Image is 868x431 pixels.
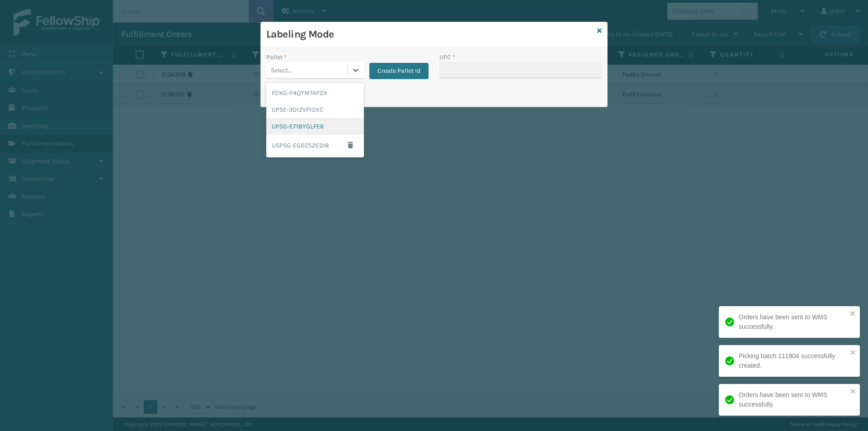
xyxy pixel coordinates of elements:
[739,390,847,409] div: Orders have been sent to WMS successfully.
[739,351,847,370] div: Picking batch 111904 successfully created.
[850,310,856,318] button: close
[739,313,847,332] div: Orders have been sent to WMS successfully.
[850,388,856,396] button: close
[266,101,364,118] div: UPSE-3O1ZVF1OXC
[439,52,455,62] label: UPC
[266,135,364,156] div: USPSG-EGDZ52EDI8
[271,66,292,75] div: Select...
[266,118,364,135] div: UPSG-E718YGLFE6
[266,28,594,41] h3: Labeling Mode
[266,85,364,101] div: FDXG-P4QYMTAPZX
[850,349,856,357] button: close
[369,63,429,79] button: Create Pallet Id
[266,52,287,62] label: Pallet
